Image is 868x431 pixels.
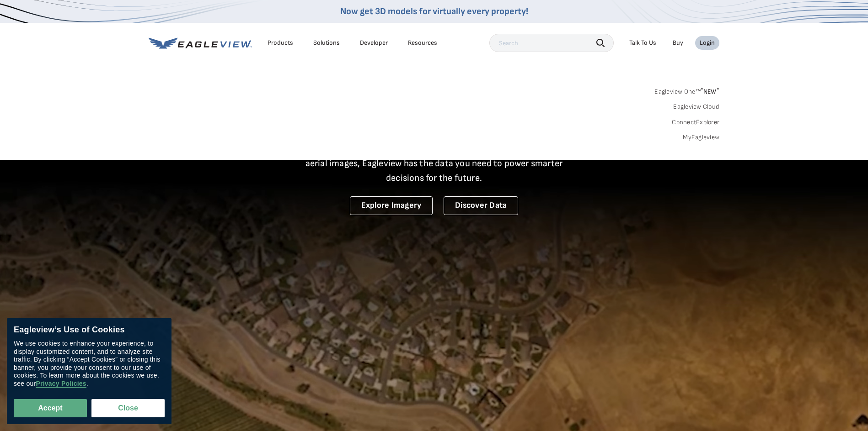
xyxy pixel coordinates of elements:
button: Close [91,399,165,417]
input: Search [489,34,614,52]
div: Resources [408,39,437,47]
span: NEW [701,88,719,95]
div: Login [700,39,715,47]
div: Solutions [313,39,340,47]
a: Eagleview Cloud [673,103,719,111]
a: Explore Imagery [350,196,433,215]
a: Developer [360,39,388,47]
a: MyEagleview [683,133,719,142]
button: Accept [14,399,87,417]
div: Talk To Us [629,39,656,47]
div: Products [268,39,293,47]
a: Now get 3D models for virtually every property! [340,6,528,17]
div: We use cookies to enhance your experience, to display customized content, and to analyze site tra... [14,340,165,388]
p: A new era starts here. Built on more than 3.5 billion high-resolution aerial images, Eagleview ha... [294,142,574,185]
a: Eagleview One™*NEW* [654,85,719,95]
div: Eagleview’s Use of Cookies [14,325,165,335]
a: ConnectExplorer [672,118,719,126]
a: Privacy Policies [36,380,86,388]
a: Discover Data [444,196,518,215]
a: Buy [673,39,683,47]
